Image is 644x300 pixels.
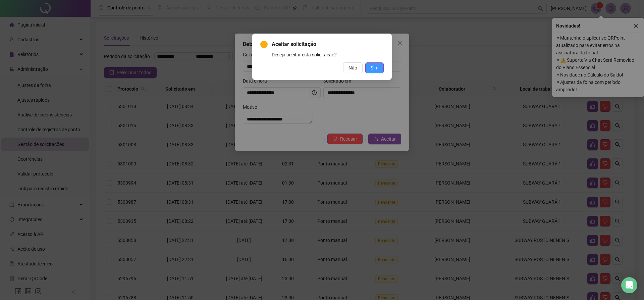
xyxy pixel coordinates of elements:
[272,40,384,48] span: Aceitar solicitação
[371,64,378,71] span: Sim
[260,41,268,48] span: exclamation-circle
[343,62,363,73] button: Não
[272,51,384,58] div: Deseja aceitar esta solicitação?
[348,64,357,71] span: Não
[621,277,637,293] div: Open Intercom Messenger
[365,62,384,73] button: Sim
